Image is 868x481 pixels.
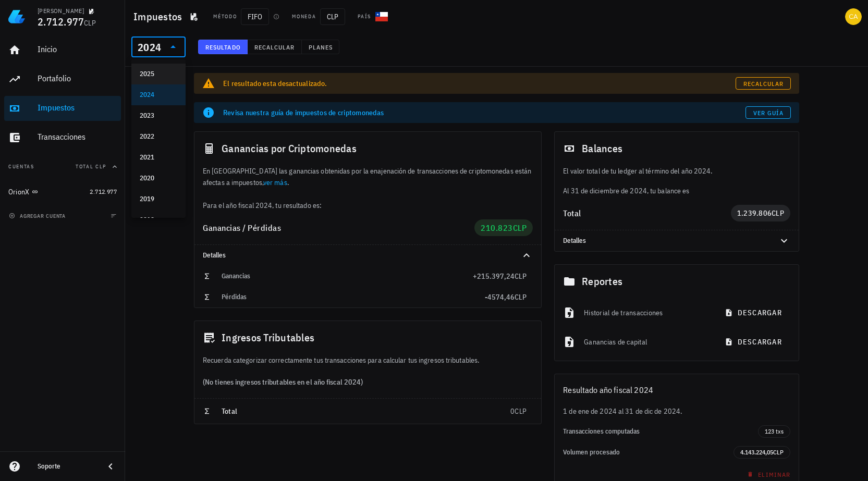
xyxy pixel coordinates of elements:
[194,366,541,398] div: (No tienes ingresos tributables en el año fiscal 2024)
[198,40,248,54] button: Resultado
[194,354,541,366] div: Recuerda categorizar correctamente tus transacciones para calcular tus ingresos tributables.
[194,132,541,165] div: Ganancias por Criptomonedas
[133,8,186,25] h1: Impuestos
[194,165,541,211] div: En [GEOGRAPHIC_DATA] las ganancias obtenidas por la enajenación de transacciones de criptomonedas...
[745,471,790,478] span: Eliminar
[773,448,784,456] span: CLP
[485,292,515,302] span: -4574,46
[131,36,186,57] div: 2024
[358,13,371,21] div: País
[222,406,237,416] span: Total
[555,165,799,196] div: Al 31 de diciembre de 2024, tu balance es
[84,18,96,28] span: CLP
[555,374,799,405] div: Resultado año fiscal 2024
[8,188,30,196] div: OrionX
[8,8,25,25] img: LedgiFi
[727,308,782,317] span: descargar
[140,112,177,120] div: 2023
[4,125,121,150] a: Transacciones
[90,188,117,195] span: 2.712.977
[263,178,287,187] a: ver más
[718,332,790,351] button: descargar
[745,106,791,119] a: Ver guía
[6,211,70,221] button: agregar cuenta
[563,209,731,217] div: Total
[140,153,177,162] div: 2021
[76,163,106,170] span: Total CLP
[194,321,541,354] div: Ingresos Tributables
[555,230,799,251] div: Detalles
[481,223,513,233] span: 210.823
[140,132,177,141] div: 2022
[743,80,784,88] span: Recalcular
[308,43,333,51] span: Planes
[203,251,508,260] div: Detalles
[140,70,177,78] div: 2025
[223,107,745,118] div: Revisa nuestra guía de impuestos de criptomonedas
[765,426,784,437] span: 123 txs
[302,40,340,54] button: Planes
[513,223,527,233] span: CLP
[38,462,96,471] div: Soporte
[555,405,799,417] div: 1 de ene de 2024 al 31 de dic de 2024.
[736,77,791,90] a: Recalcular
[292,13,316,21] div: Moneda
[140,91,177,99] div: 2024
[555,132,799,165] div: Balances
[140,216,177,224] div: 2018
[138,42,161,53] div: 2024
[772,208,784,218] span: CLP
[203,223,281,233] span: Ganancias / Pérdidas
[320,8,345,25] span: CLP
[241,8,269,25] span: FIFO
[38,103,117,113] div: Impuestos
[4,179,121,204] a: OrionX 2.712.977
[727,337,782,347] span: descargar
[248,40,302,54] button: Recalcular
[473,272,515,281] span: +215.397,24
[38,73,117,83] div: Portafolio
[555,265,799,298] div: Reportes
[38,44,117,54] div: Inicio
[563,237,765,245] div: Detalles
[515,406,527,416] span: CLP
[194,245,541,266] div: Detalles
[515,272,527,281] span: CLP
[584,330,710,353] div: Ganancias de capital
[375,10,388,23] div: CL-icon
[213,13,237,21] div: Método
[4,38,121,63] a: Inicio
[223,78,736,89] div: El resultado esta desactualizado.
[38,7,84,15] div: [PERSON_NAME]
[11,213,66,219] span: agregar cuenta
[4,96,121,121] a: Impuestos
[563,165,790,177] p: El valor total de tu ledger al término del año 2024.
[222,293,485,301] div: Pérdidas
[718,303,790,322] button: descargar
[740,448,773,456] span: 4.143.224,05
[737,208,772,218] span: 1.239.806
[515,292,527,302] span: CLP
[4,67,121,92] a: Portafolio
[140,195,177,203] div: 2019
[563,448,733,457] div: Volumen procesado
[563,427,758,436] div: Transacciones computadas
[140,174,177,182] div: 2020
[222,272,473,280] div: Ganancias
[845,8,862,25] div: avatar
[38,15,84,29] span: 2.712.977
[38,132,117,142] div: Transacciones
[205,43,241,51] span: Resultado
[254,43,295,51] span: Recalcular
[510,406,515,416] span: 0
[4,154,121,179] button: CuentasTotal CLP
[584,301,710,324] div: Historial de transacciones
[753,109,784,117] span: Ver guía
